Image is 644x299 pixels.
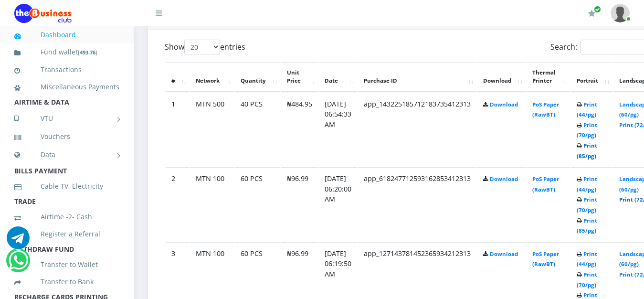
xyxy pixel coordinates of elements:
[571,62,612,92] th: Portrait: activate to sort column ascending
[14,4,72,23] img: Logo
[477,62,526,92] th: Download: activate to sort column ascending
[490,101,518,108] a: Download
[78,49,97,56] small: [ ]
[14,126,119,148] a: Vouchers
[14,76,119,98] a: Miscellaneous Payments
[490,250,518,257] a: Download
[358,62,476,92] th: Purchase ID: activate to sort column ascending
[14,254,119,276] a: Transfer to Wallet
[532,250,559,268] a: PoS Paper (RawBT)
[14,59,119,81] a: Transactions
[577,121,597,139] a: Print (70/pg)
[577,142,597,160] a: Print (85/pg)
[358,93,476,167] td: app_143225185712183735412313
[527,62,570,92] th: Thermal Printer: activate to sort column ascending
[165,40,245,54] label: Show entries
[14,271,119,293] a: Transfer to Bank
[190,93,234,167] td: MTN 500
[577,196,597,214] a: Print (70/pg)
[235,93,280,167] td: 40 PCS
[14,41,119,64] a: Fund wallet[493.76]
[319,167,357,241] td: [DATE] 06:20:00 AM
[281,93,318,167] td: ₦484.95
[577,175,597,193] a: Print (44/pg)
[235,62,280,92] th: Quantity: activate to sort column ascending
[9,256,28,272] a: Chat for support
[358,167,476,241] td: app_618247712593162853412313
[166,62,189,92] th: #: activate to sort column descending
[281,62,318,92] th: Unit Price: activate to sort column ascending
[611,4,630,22] img: User
[14,206,119,228] a: Airtime -2- Cash
[14,223,119,245] a: Register a Referral
[190,167,234,241] td: MTN 100
[7,234,30,249] a: Chat for support
[532,175,559,193] a: PoS Paper (RawBT)
[80,49,95,56] b: 493.76
[184,40,220,54] select: Showentries
[577,217,597,235] a: Print (85/pg)
[319,62,357,92] th: Date: activate to sort column ascending
[14,143,119,167] a: Data
[14,175,119,197] a: Cable TV, Electricity
[532,101,559,118] a: PoS Paper (RawBT)
[14,107,119,130] a: VTU
[594,6,601,13] span: Renew/Upgrade Subscription
[235,167,280,241] td: 60 PCS
[577,271,597,288] a: Print (70/pg)
[166,93,189,167] td: 1
[281,167,318,241] td: ₦96.99
[577,101,597,118] a: Print (44/pg)
[490,175,518,182] a: Download
[577,250,597,268] a: Print (44/pg)
[190,62,234,92] th: Network: activate to sort column ascending
[14,24,119,46] a: Dashboard
[319,93,357,167] td: [DATE] 06:54:33 AM
[166,167,189,241] td: 2
[588,10,595,17] i: Renew/Upgrade Subscription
